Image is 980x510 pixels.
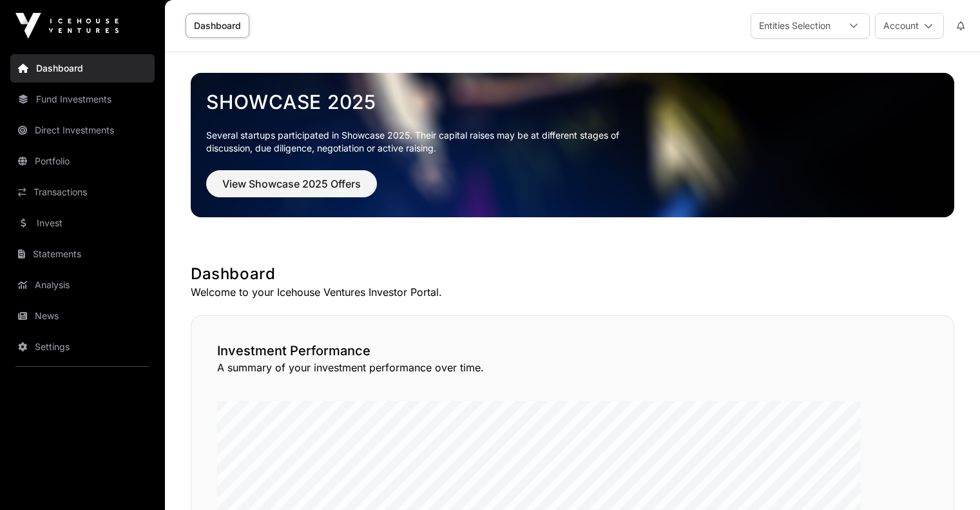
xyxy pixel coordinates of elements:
a: Settings [10,333,155,361]
a: Portfolio [10,147,155,175]
span: View Showcase 2025 Offers [222,176,361,191]
h1: Dashboard [191,264,954,284]
p: Several startups participated in Showcase 2025. Their capital raises may be at different stages o... [206,129,639,155]
button: View Showcase 2025 Offers [206,170,377,197]
a: Dashboard [186,14,249,38]
img: Icehouse Ventures Logo [15,13,119,39]
img: Showcase 2025 [191,73,954,217]
iframe: Chat Widget [916,448,980,510]
p: A summary of your investment performance over time. [217,360,928,375]
p: Welcome to your Icehouse Ventures Investor Portal. [191,284,954,300]
a: Statements [10,240,155,268]
button: Account [875,13,944,39]
a: Fund Investments [10,85,155,113]
a: Showcase 2025 [206,90,939,113]
a: View Showcase 2025 Offers [206,183,377,196]
div: Entities Selection [751,14,838,38]
a: Invest [10,209,155,237]
a: Transactions [10,178,155,206]
a: Dashboard [10,54,155,83]
h2: Investment Performance [217,342,928,360]
a: Analysis [10,271,155,299]
a: News [10,302,155,330]
a: Direct Investments [10,116,155,144]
